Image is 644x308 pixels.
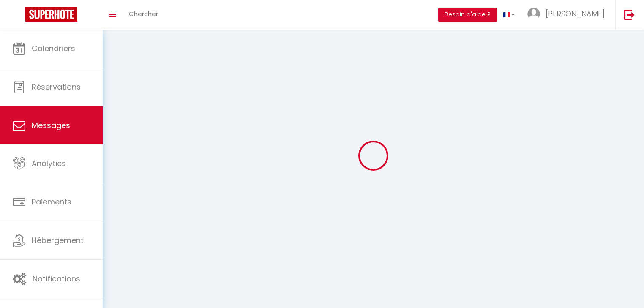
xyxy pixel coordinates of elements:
span: Réservations [32,82,81,92]
img: ... [527,8,540,20]
span: Paiements [32,196,71,207]
span: Chercher [129,9,158,18]
iframe: Chat [608,270,638,302]
img: logout [624,9,635,20]
span: Calendriers [32,43,75,54]
span: Notifications [33,273,80,284]
button: Besoin d'aide ? [438,8,497,22]
span: Analytics [32,158,66,169]
span: [PERSON_NAME] [546,8,605,19]
span: Messages [32,120,70,131]
span: Hébergement [32,235,84,245]
img: Super Booking [25,7,77,22]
